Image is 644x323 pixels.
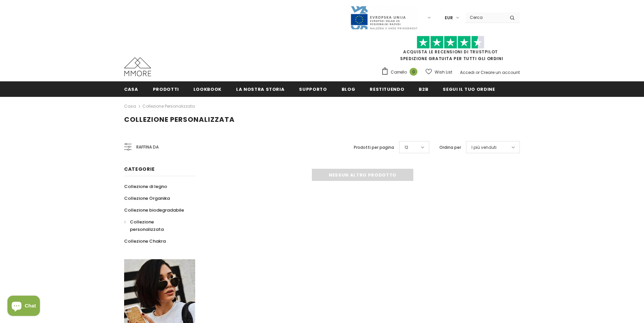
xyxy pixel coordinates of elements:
[124,81,138,97] a: Casa
[236,81,284,97] a: La nostra storia
[124,207,184,213] span: Collezione biodegradabile
[142,103,195,109] a: Collezione personalizzata
[124,235,166,247] a: Collezione Chakra
[381,67,421,77] a: Carrello 0
[443,81,495,97] a: Segui il tuo ordine
[350,5,418,30] img: Javni Razpis
[124,57,151,76] img: Casi MMORE
[124,216,188,235] a: Collezione personalizzata
[124,195,170,201] span: Collezione Organika
[124,115,235,124] span: Collezione personalizzata
[435,69,452,76] span: Wish List
[124,181,167,192] a: Collezione di legno
[193,86,222,92] span: Lookbook
[124,183,167,190] span: Collezione di legno
[193,81,222,97] a: Lookbook
[476,70,480,75] span: or
[136,143,159,151] span: Raffina da
[370,81,404,97] a: Restituendo
[130,219,164,233] span: Collezione personalizzata
[354,144,394,151] label: Prodotti per pagina
[342,81,355,97] a: Blog
[445,15,453,21] span: EUR
[381,39,520,61] span: SPEDIZIONE GRATUITA PER TUTTI GLI ORDINI
[124,204,184,216] a: Collezione biodegradabile
[153,86,179,92] span: Prodotti
[425,66,452,78] a: Wish List
[391,69,407,76] span: Carrello
[417,36,484,49] img: Fidati di Pilot Stars
[236,86,284,92] span: La nostra storia
[299,86,327,92] span: supporto
[460,70,475,75] a: Accedi
[466,12,505,22] input: Search Site
[481,70,520,75] a: Creare un account
[350,15,418,20] a: Javni Razpis
[342,86,355,92] span: Blog
[124,102,136,110] a: Casa
[153,81,179,97] a: Prodotti
[471,144,497,151] span: I più venduti
[443,86,495,92] span: Segui il tuo ordine
[124,86,138,92] span: Casa
[370,86,404,92] span: Restituendo
[124,166,155,172] span: Categorie
[410,68,417,76] span: 0
[403,49,498,55] a: Acquista le recensioni di TrustPilot
[124,192,170,204] a: Collezione Organika
[405,144,408,151] span: 12
[419,86,428,92] span: B2B
[124,238,166,244] span: Collezione Chakra
[299,81,327,97] a: supporto
[5,296,42,318] inbox-online-store-chat: Shopify online store chat
[439,144,461,151] label: Ordina per
[419,81,428,97] a: B2B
